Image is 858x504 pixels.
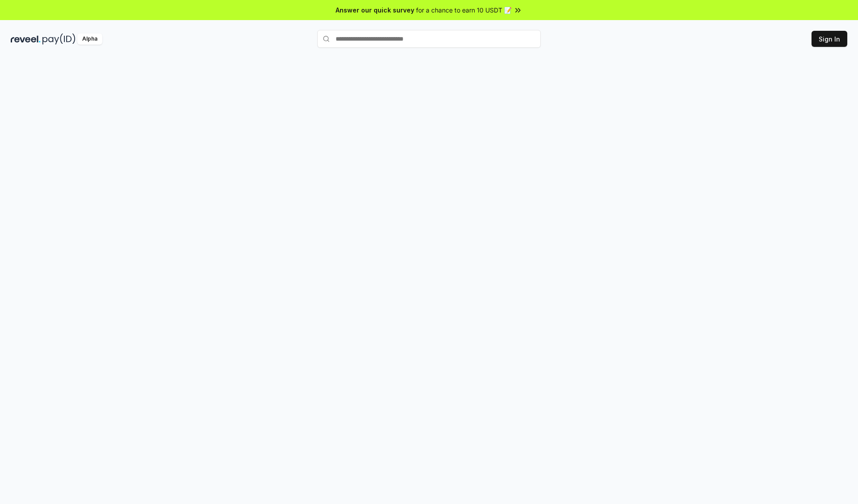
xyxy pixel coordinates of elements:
img: pay_id [42,33,76,45]
div: Alpha [77,33,102,45]
span: Answer our quick survey [336,5,414,15]
button: Sign In [812,31,847,47]
img: reveel_dark [11,33,41,45]
span: for a chance to earn 10 USDT 📝 [416,5,512,15]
